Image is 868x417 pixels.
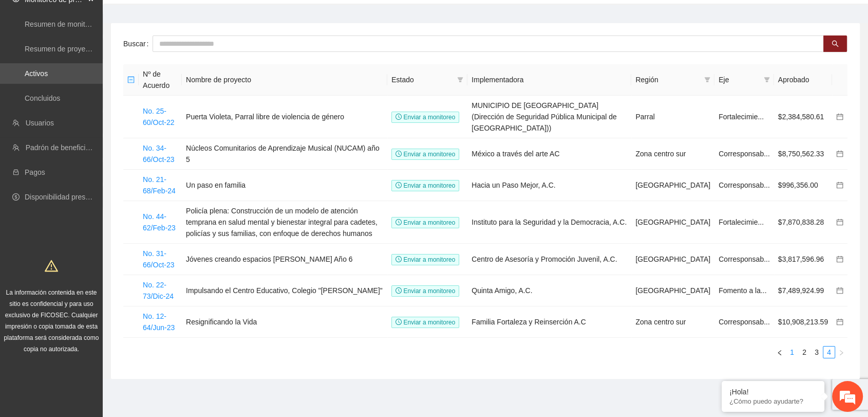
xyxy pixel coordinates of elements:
[467,275,631,306] td: Quinta Amigo, A.C.
[835,346,847,358] button: right
[143,107,174,126] a: No. 25-60/Oct-22
[631,306,714,338] td: Zona centro sur
[786,346,798,358] li: 1
[127,76,135,83] span: minus-square
[455,72,465,87] span: filter
[467,244,631,275] td: Centro de Asesoría y Promoción Juvenil, A.C.
[143,144,174,164] a: No. 34-66/Oct-23
[143,212,176,232] a: No. 44-62/Feb-23
[168,5,193,30] div: Minimizar ventana de chat en vivo
[391,254,459,265] span: Enviar a monitoreo
[773,346,786,358] li: Previous Page
[836,181,843,189] a: calendar
[25,20,100,28] a: Resumen de monitoreo
[182,275,387,306] td: Impulsando el Centro Educativo, Colegio "[PERSON_NAME]"
[719,218,764,226] span: Fortalecimie...
[395,114,402,120] span: clock-circle
[25,69,48,78] a: Activos
[391,217,459,228] span: Enviar a monitoreo
[391,112,459,123] span: Enviar a monitoreo
[832,40,839,48] span: search
[395,319,402,325] span: clock-circle
[467,96,631,138] td: MUNICIPIO DE [GEOGRAPHIC_DATA] (Dirección de Seguridad Pública Municipal de [GEOGRAPHIC_DATA]))
[836,255,843,263] a: calendar
[45,259,58,273] span: warning
[182,170,387,201] td: Un paso en familia
[25,193,112,201] a: Disponibilidad presupuestal
[836,286,843,295] a: calendar
[53,52,173,66] div: Chatee con nosotros ahora
[774,170,832,201] td: $996,356.00
[395,151,402,157] span: clock-circle
[823,35,847,52] button: search
[836,150,843,158] a: calendar
[143,249,174,269] a: No. 31-66/Oct-23
[631,275,714,306] td: [GEOGRAPHIC_DATA]
[391,180,459,191] span: Enviar a monitoreo
[143,281,174,300] a: No. 22-73/Dic-24
[786,347,798,358] a: 1
[467,170,631,201] td: Hacia un Paso Mejor, A.C.
[395,256,402,262] span: clock-circle
[182,201,387,244] td: Policía plena: Construcción de un modelo de atención temprana en salud mental y bienestar integra...
[631,201,714,244] td: [GEOGRAPHIC_DATA]
[467,138,631,170] td: México a través del arte AC
[836,219,843,226] span: calendar
[838,350,844,356] span: right
[26,143,101,152] a: Padrón de beneficiarios
[139,64,182,96] th: Nº de Acuerdo
[762,72,772,87] span: filter
[5,281,196,317] textarea: Escriba su mensaje y pulse “Intro”
[704,77,710,83] span: filter
[182,244,387,275] td: Jóvenes creando espacios [PERSON_NAME] Año 6
[836,256,843,263] span: calendar
[836,182,843,189] span: calendar
[774,244,832,275] td: $3,817,596.96
[836,318,843,326] a: calendar
[823,347,835,358] a: 4
[823,346,835,358] li: 4
[777,350,783,356] span: left
[457,77,463,83] span: filter
[631,244,714,275] td: [GEOGRAPHIC_DATA]
[631,170,714,201] td: [GEOGRAPHIC_DATA]
[123,35,153,52] label: Buscar
[26,119,54,127] a: Usuarios
[764,77,770,83] span: filter
[774,96,832,138] td: $2,384,580.61
[395,287,402,294] span: clock-circle
[635,74,700,85] span: Región
[182,306,387,338] td: Resignificando la Vida
[391,74,453,85] span: Estado
[774,64,832,96] th: Aprobado
[25,94,60,102] a: Concluidos
[182,64,387,96] th: Nombre de proyecto
[467,64,631,96] th: Implementadora
[719,181,770,189] span: Corresponsab...
[25,168,45,176] a: Pagos
[719,150,770,158] span: Corresponsab...
[773,346,786,358] button: left
[391,285,459,297] span: Enviar a monitoreo
[729,397,817,405] p: ¿Cómo puedo ayudarte?
[836,150,843,157] span: calendar
[719,74,760,85] span: Eje
[719,286,766,295] span: Fomento a la...
[391,149,459,160] span: Enviar a monitoreo
[811,347,822,358] a: 3
[774,306,832,338] td: $10,908,213.59
[719,113,764,121] span: Fortalecimie...
[798,346,810,358] li: 2
[395,219,402,225] span: clock-circle
[60,137,142,241] span: Estamos en línea.
[182,96,387,138] td: Puerta Violeta, Parral libre de violencia de género
[467,306,631,338] td: Familia Fortaleza y Reinserción A.C
[391,317,459,328] span: Enviar a monitoreo
[774,275,832,306] td: $7,489,924.99
[182,138,387,170] td: Núcleos Comunitarios de Aprendizaje Musical (NUCAM) año 5
[395,182,402,188] span: clock-circle
[719,318,770,326] span: Corresponsab...
[702,72,712,87] span: filter
[467,201,631,244] td: Instituto para la Seguridad y la Democracia, A.C.
[631,96,714,138] td: Parral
